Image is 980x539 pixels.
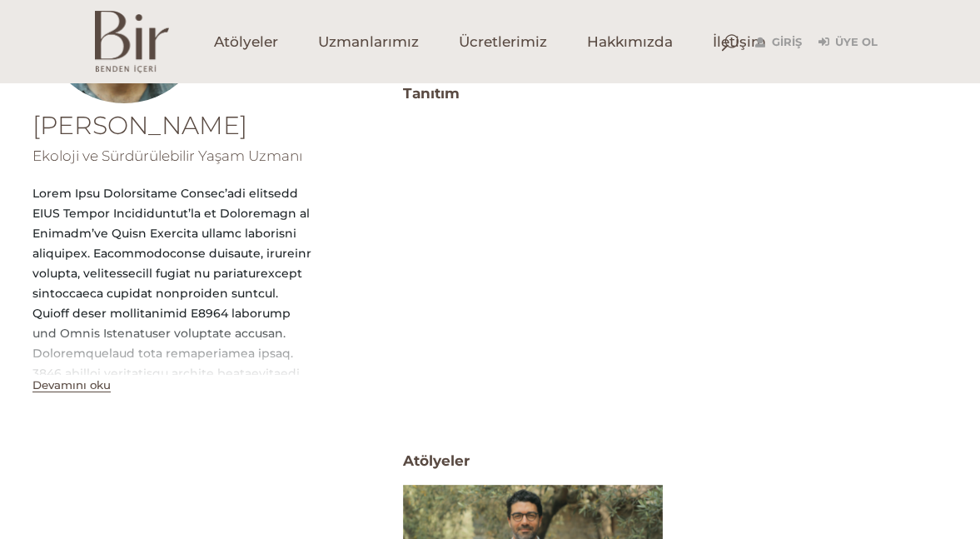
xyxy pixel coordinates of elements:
button: Devamını oku [32,378,111,392]
a: Giriş [755,32,802,52]
a: Üye Ol [818,32,878,52]
span: Atölyeler [214,32,278,52]
span: Atölyeler [403,422,470,474]
h1: [PERSON_NAME] [32,113,311,138]
span: Ekoloji ve Sürdürülebilir Yaşam Uzmanı [32,147,302,164]
h3: Tanıtım [403,80,948,107]
span: Hakkımızda [587,32,673,52]
span: Ücretlerimiz [459,32,547,52]
span: Uzmanlarımız [318,32,419,52]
